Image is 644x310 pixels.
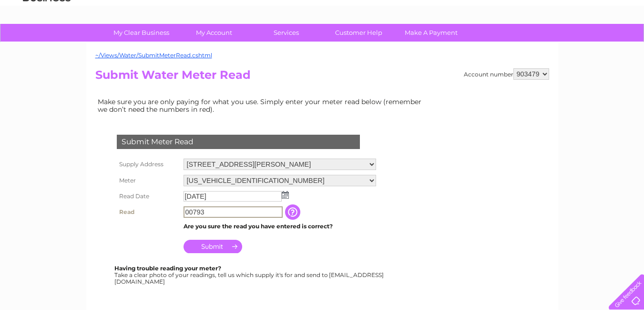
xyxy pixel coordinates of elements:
[114,265,385,285] div: Take a clear photo of your readings, tell us which supply it's for and send to [EMAIL_ADDRESS][DO...
[285,204,302,220] input: Information
[114,189,181,204] th: Read Date
[114,172,181,189] th: Meter
[561,41,575,48] a: Blog
[102,24,181,42] a: My Clear Business
[464,5,530,17] a: 0333 014 3131
[114,156,181,172] th: Supply Address
[95,52,212,59] a: ~/Views/Water/SubmitMeterRead.cshtml
[184,240,242,253] input: Submit
[581,41,604,48] a: Contact
[527,41,555,48] a: Telecoms
[282,191,289,199] img: ...
[464,68,549,80] div: Account number
[117,135,360,149] div: Submit Meter Read
[174,24,253,42] a: My Account
[114,265,221,272] b: Having trouble reading your meter?
[114,204,181,220] th: Read
[319,24,398,42] a: Customer Help
[97,5,548,46] div: Clear Business is a trading name of Verastar Limited (registered in [GEOGRAPHIC_DATA] No. 3667643...
[95,68,549,86] h2: Submit Water Meter Read
[181,220,378,233] td: Are you sure the read you have entered is correct?
[247,24,326,42] a: Services
[476,41,494,48] a: Water
[613,41,635,48] a: Log out
[500,41,521,48] a: Energy
[22,25,71,54] img: logo.png
[95,96,429,116] td: Make sure you are only paying for what you use. Simply enter your meter read below (remember we d...
[392,24,470,42] a: Make A Payment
